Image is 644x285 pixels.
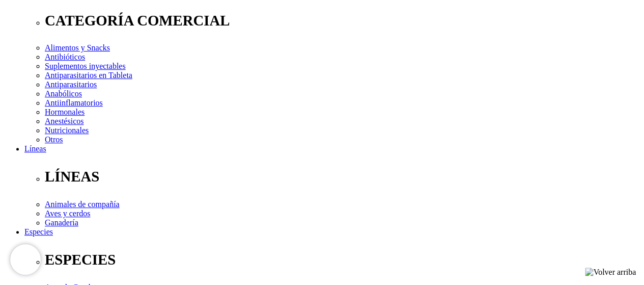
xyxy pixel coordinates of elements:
a: Otros [45,135,63,144]
a: Anestésicos [45,117,83,125]
a: Líneas [24,144,46,153]
p: ESPECIES [45,251,640,268]
a: Anabólicos [45,89,82,98]
a: Antibióticos [45,53,85,61]
iframe: Brevo live chat [10,244,41,275]
a: Animales de compañía [45,200,120,209]
a: Especies [24,227,53,236]
a: Suplementos inyectables [45,62,126,70]
a: Nutricionales [45,126,89,135]
a: Antiparasitarios [45,80,97,89]
a: Aves y cerdos [45,209,90,218]
img: Volver arriba [585,268,636,277]
a: Ganadería [45,218,78,227]
a: Hormonales [45,108,85,116]
p: CATEGORÍA COMERCIAL [45,12,640,29]
a: Alimentos y Snacks [45,43,110,52]
a: Antiparasitarios en Tableta [45,71,132,80]
p: LÍNEAS [45,168,640,185]
a: Antiinflamatorios [45,98,103,107]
